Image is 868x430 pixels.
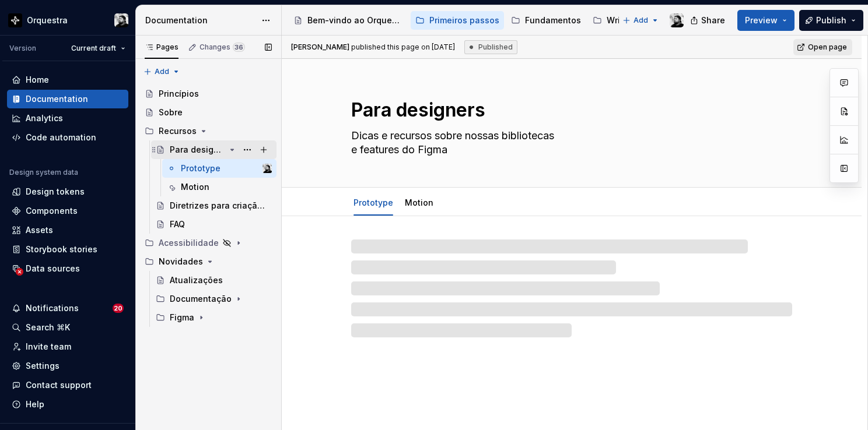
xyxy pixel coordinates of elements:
span: Share [701,15,725,26]
div: Prototype [181,163,220,174]
a: Prototype [353,198,393,207]
img: 2d16a307-6340-4442-b48d-ad77c5bc40e7.png [8,13,22,27]
a: Design tokens [7,182,128,201]
button: Contact support [7,376,128,394]
div: Figma [170,312,194,323]
button: Add [140,64,184,80]
a: Motion [405,198,433,207]
textarea: Para designers [349,96,790,124]
div: FAQ [170,218,185,230]
div: Assets [26,224,53,236]
div: Design tokens [26,186,85,198]
button: Add [619,12,663,29]
a: Components [7,202,128,220]
div: Diretrizes para criação de relatório [170,200,266,212]
div: Documentation [145,15,256,26]
a: Data sources [7,259,128,278]
a: Sobre [140,103,276,122]
span: Publish [816,15,846,26]
div: Search ⌘K [26,322,70,333]
span: [PERSON_NAME] [291,43,349,51]
a: Invite team [7,337,128,356]
span: Add [633,16,648,25]
div: Code automation [26,132,96,143]
div: Pages [145,43,178,52]
div: Sobre [159,107,183,118]
div: Acessibilidade [159,237,219,249]
a: FAQ [151,215,276,234]
div: Fundamentos [525,15,581,26]
div: Novidades [140,252,276,271]
img: Lucas Angelo Marim [114,13,128,27]
div: Para designers [170,144,225,156]
span: 20 [113,304,124,313]
div: Help [26,399,44,410]
div: Documentação [151,290,276,308]
div: Motion [400,190,438,214]
div: Page tree [140,84,276,327]
button: Preview [737,10,794,31]
button: OrquestraLucas Angelo Marim [2,8,133,33]
div: Orquestra [27,15,68,26]
div: Contact support [26,379,92,391]
div: Novidades [159,256,203,267]
a: Home [7,71,128,89]
span: published this page on [DATE] [291,43,455,52]
div: Bem-vindo ao Orquestra! [307,15,404,26]
a: Analytics [7,109,128,128]
div: Writing [607,15,636,26]
span: 36 [233,43,245,52]
button: Notifications20 [7,299,128,318]
a: Assets [7,221,128,239]
span: Open page [808,43,847,52]
div: Data sources [26,263,80,274]
a: Open page [793,39,852,55]
div: Motion [181,181,209,193]
a: Code automation [7,128,128,147]
div: Acessibilidade [140,234,276,252]
a: Motion [162,178,276,196]
div: Storybook stories [26,244,97,255]
div: Design system data [9,168,78,177]
div: Notifications [26,302,79,314]
div: Documentation [26,93,88,105]
a: Para designers [151,140,276,159]
img: Lucas Angelo Marim [670,13,684,27]
a: Primeiros passos [411,11,504,30]
div: Recursos [159,125,197,137]
button: Search ⌘K [7,318,128,337]
a: Atualizações [151,271,276,290]
a: PrototypeLucas Angelo Marim [162,159,276,178]
div: Primeiros passos [429,15,499,26]
div: Components [26,205,78,217]
div: Recursos [140,122,276,140]
div: Changes [199,43,245,52]
div: Published [464,40,517,54]
div: Version [9,44,36,53]
div: Page tree [289,9,617,32]
textarea: Dicas e recursos sobre nossas bibliotecas e features do Figma [349,126,790,159]
img: Lucas Angelo Marim [262,164,272,173]
a: Princípios [140,84,276,103]
div: Prototype [349,190,398,214]
a: Bem-vindo ao Orquestra! [289,11,408,30]
div: Princípios [159,88,199,100]
div: Home [26,74,49,86]
button: Share [684,10,733,31]
div: Analytics [26,112,63,124]
a: Diretrizes para criação de relatório [151,196,276,215]
a: Fundamentos [506,11,586,30]
a: Settings [7,357,128,375]
span: Add [155,67,169,76]
div: Invite team [26,341,71,353]
button: Help [7,395,128,414]
span: Current draft [71,44,116,53]
button: Publish [799,10,863,31]
span: Preview [745,15,778,26]
div: Figma [151,308,276,327]
a: Writing [588,11,640,30]
div: Documentação [170,293,232,305]
a: Documentation [7,90,128,108]
div: Settings [26,360,60,372]
button: Current draft [66,40,131,57]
